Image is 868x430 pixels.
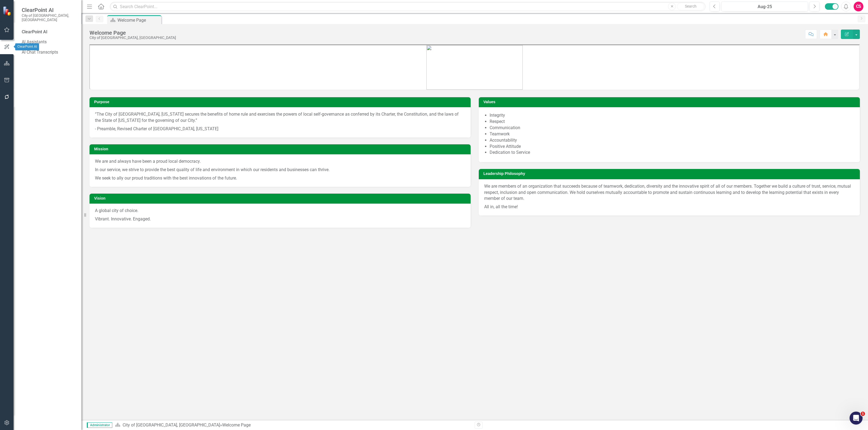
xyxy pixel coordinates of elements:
img: ClearPoint Strategy [3,6,12,16]
div: Aug-25 [723,4,806,10]
button: Aug-25 [721,2,808,11]
li: Positive Attitude [490,144,854,150]
p: We are members of an organization that succeeds because of teamwork, dedication, diversity and th... [484,183,854,203]
img: city-of-dublin-logo.png [426,45,523,90]
li: Teamwork [490,131,854,137]
button: CS [854,2,863,11]
p: A global city of choice. [95,208,465,215]
li: Respect [490,119,854,125]
div: Welcome Page [222,422,251,428]
button: Search [677,3,704,10]
div: Welcome Page [90,30,176,36]
input: Search ClearPoint... [110,2,706,11]
li: Dedication to Service [490,149,854,156]
a: City of [GEOGRAPHIC_DATA], [GEOGRAPHIC_DATA] [123,422,220,428]
li: Accountability [490,137,854,144]
h3: Vision [94,196,468,200]
div: » [115,422,471,428]
p: We seek to ally our proud traditions with the best innovations of the future. [95,174,465,181]
p: In our service, we strive to provide the best quality of life and environment in which our reside... [95,166,465,174]
span: Search [685,4,697,8]
div: ClearPoint AI [15,43,39,50]
p: Vibrant. Innovative. Engaged. [95,215,465,222]
div: City of [GEOGRAPHIC_DATA], [GEOGRAPHIC_DATA] [90,36,176,40]
small: City of [GEOGRAPHIC_DATA], [GEOGRAPHIC_DATA] [22,13,76,22]
p: “The City of [GEOGRAPHIC_DATA], [US_STATE] secures the benefits of home rule and exercises the po... [95,111,465,125]
div: ClearPoint AI [22,29,76,35]
a: AI Chat Transcripts [22,49,76,56]
span: ClearPoint AI [22,7,76,13]
div: Welcome Page [117,17,160,24]
h3: Purpose [94,100,468,104]
a: AI Assistants [22,39,76,45]
iframe: Intercom live chat [850,412,863,425]
h3: Leadership Philosophy [483,172,857,176]
p: We are and always have been a proud local democracy. [95,158,465,166]
li: Integrity [490,112,854,119]
span: Administrator [87,422,112,428]
p: - Preamble, Revised Charter of [GEOGRAPHIC_DATA], [US_STATE] [95,125,465,132]
span: 1 [861,412,865,416]
p: All in, all the time! [484,203,854,210]
h3: Mission [94,147,468,151]
li: Communication [490,125,854,131]
h3: Values [483,100,857,104]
